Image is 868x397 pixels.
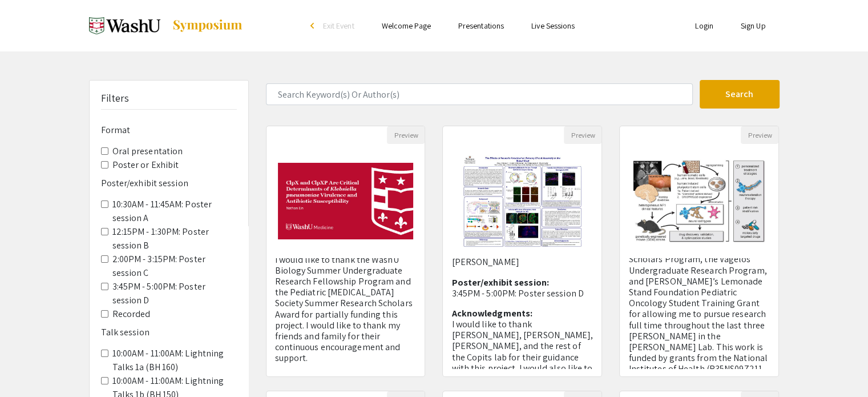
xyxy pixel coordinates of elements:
div: Open Presentation <p>A58: Understanding the Mechanism Underlying MEK-Dependent Growth in Pediatri... [619,126,779,377]
span: Poster/exhibit session: [451,276,548,288]
button: Search [700,80,780,109]
a: Live Sessions [531,21,575,31]
a: Sign Up [741,21,766,31]
label: Oral presentation [112,145,183,158]
img: <p class="ql-align-center">ClpX and ClpXP Are Critical Determinants of <em>Klebsiella pneumoniae<... [267,151,425,251]
h5: Filters [101,92,130,105]
h6: Format [101,125,237,135]
img: <p>D46: The Effects of Neurexin Knockout on Sensory Circuit Assembly in the Spinal Cord</p> [450,144,595,258]
a: Login [695,21,713,31]
label: 12:15PM - 1:30PM: Poster session B [112,225,237,252]
p: 3:45PM - 5:00PM: Poster session D [451,288,593,299]
label: 10:30AM - 11:45AM: Poster session A [112,198,237,225]
span: Acknowledgments: [451,307,532,319]
a: Spring 2025 Undergraduate Research Symposium [89,11,243,40]
h6: Poster/exhibit session [101,178,237,189]
button: Preview [387,126,425,144]
img: Spring 2025 Undergraduate Research Symposium [89,11,160,40]
span: Exit Event [323,21,354,31]
p: [PERSON_NAME] [451,256,593,267]
label: 3:45PM - 5:00PM: Poster session D [112,280,237,307]
a: Welcome Page [382,21,431,31]
label: Recorded [112,307,151,321]
button: Preview [564,126,601,144]
label: 10:00AM - 11:00AM: Lightning Talks 1a (BH 160) [112,347,237,374]
label: 2:00PM - 3:15PM: Poster session C [112,252,237,280]
input: Search Keyword(s) Or Author(s) [266,83,693,105]
label: Poster or Exhibit [112,158,179,172]
p: I would like to thank Dr. [PERSON_NAME] and the members of the [PERSON_NAME] lab—[PERSON_NAME], [... [275,155,417,364]
button: Preview [741,126,778,144]
div: Open Presentation <p class="ql-align-center">ClpX and ClpXP Are Critical Determinants of <em>Kleb... [266,126,426,377]
img: Symposium by ForagerOne [172,19,243,33]
div: arrow_back_ios [310,22,317,29]
div: Open Presentation <p>D46: The Effects of Neurexin Knockout on Sensory Circuit Assembly in the Spi... [442,126,602,377]
a: Presentations [458,21,504,31]
img: <p>A58: Understanding the Mechanism Underlying MEK-Dependent Growth in Pediatric Low-Grade Glioma... [620,148,778,254]
h6: Talk session [101,327,237,338]
iframe: Chat [9,346,49,388]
